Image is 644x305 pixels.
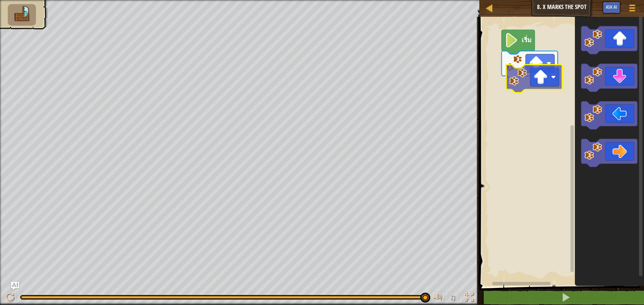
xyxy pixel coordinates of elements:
div: พื้นที่ทำงาน Blockly [477,13,644,286]
span: ♫ [449,292,456,302]
button: แสดงเมนูเกมส์ [624,1,641,17]
li: ไปที่แพ [8,4,36,25]
button: Ask AI [11,282,19,290]
button: ♫ [448,291,460,305]
span: Ask AI [606,4,617,10]
button: ปรับระดับเสียง [431,291,445,305]
button: Ask AI [602,1,621,14]
text: เริ่ม [522,35,532,44]
button: Ctrl + P: Play [3,291,17,305]
button: สลับเป็นเต็มจอ [463,291,476,305]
